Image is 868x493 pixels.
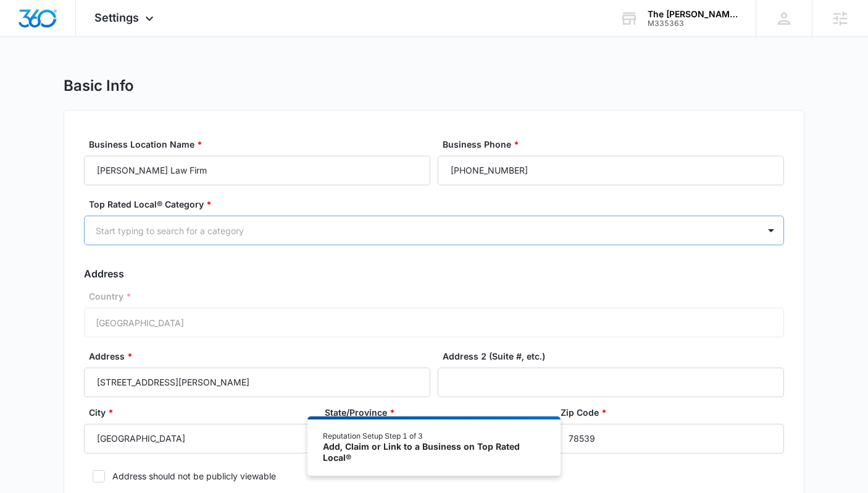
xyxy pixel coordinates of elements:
label: Address 2 (Suite #, etc.) [443,350,789,363]
label: Country [89,290,789,303]
label: Address [89,350,435,363]
h1: Basic Info [64,77,134,95]
label: Business Phone [443,138,789,151]
label: Top Rated Local® Category [89,198,789,211]
div: Add, Claim or Link to a Business on Top Rated Local® [323,441,546,463]
label: Zip Code [561,406,789,419]
h3: Address [84,266,784,281]
label: Business Location Name [89,138,435,151]
div: Reputation Setup Step 1 of 3 [323,431,546,442]
label: Address should not be publicly viewable [84,470,784,482]
div: account id [648,19,738,28]
div: account name [648,9,738,19]
span: Settings [94,11,139,24]
label: City [89,406,317,419]
label: State/Province [325,406,553,419]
